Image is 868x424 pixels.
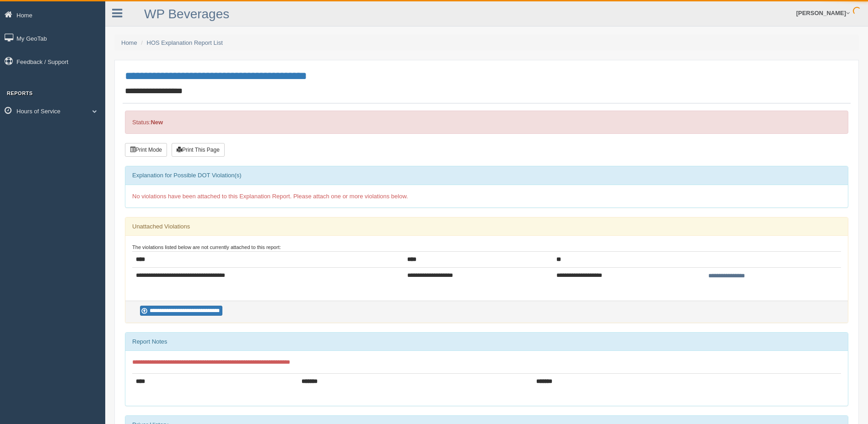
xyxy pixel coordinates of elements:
[125,143,167,157] button: Print Mode
[121,39,137,46] a: Home
[132,193,408,200] span: No violations have been attached to this Explanation Report. Please attach one or more violations...
[147,39,223,46] a: HOS Explanation Report List
[125,217,848,236] div: Unattached Violations
[144,7,229,21] a: WP Beverages
[151,119,163,126] strong: New
[125,333,848,351] div: Report Notes
[172,143,225,157] button: Print This Page
[132,244,281,250] small: The violations listed below are not currently attached to this report:
[125,111,848,134] div: Status:
[125,166,848,185] div: Explanation for Possible DOT Violation(s)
